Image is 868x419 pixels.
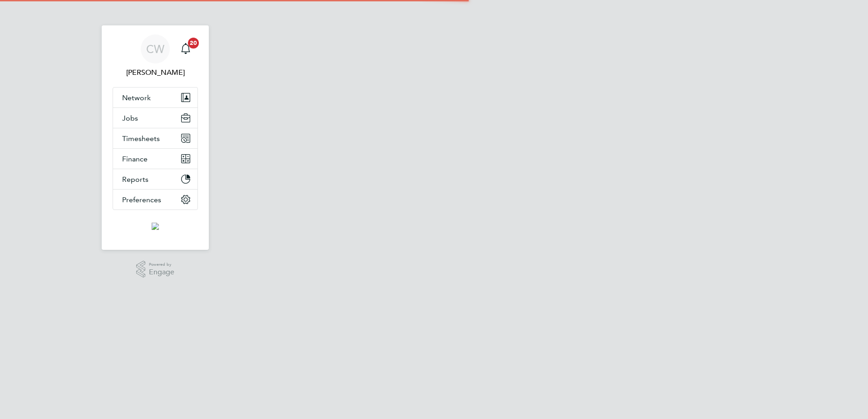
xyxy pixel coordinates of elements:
button: Reports [113,169,197,189]
span: Reports [122,175,148,184]
button: Finance [113,149,197,169]
button: Preferences [113,190,197,209]
span: 20 [188,38,199,49]
span: Engage [149,268,174,276]
a: 20 [177,34,195,63]
nav: Main navigation [102,25,209,250]
button: Network [113,88,197,107]
span: Chloe Whittall [113,67,198,78]
button: Jobs [113,108,197,128]
span: Network [122,93,151,102]
button: Timesheets [113,128,197,148]
img: linsco-logo-retina.png [152,223,159,230]
a: Powered byEngage [136,261,175,278]
span: Timesheets [122,134,160,143]
span: Finance [122,155,148,163]
span: CW [146,43,164,55]
span: Preferences [122,195,161,204]
span: Powered by [149,261,174,268]
a: Go to home page [113,219,198,234]
a: CW[PERSON_NAME] [113,34,198,78]
span: Jobs [122,114,138,122]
